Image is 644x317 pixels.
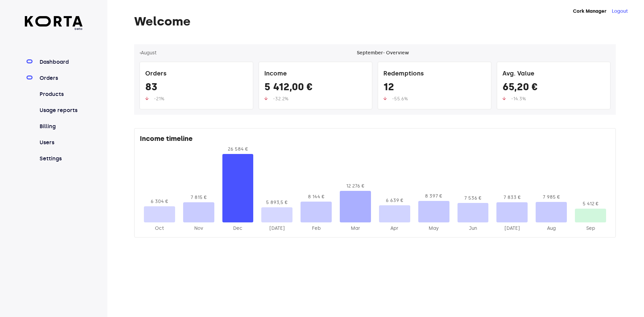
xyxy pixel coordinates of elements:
span: -21% [154,96,164,102]
a: Dashboard [38,58,83,66]
a: Billing [38,122,83,130]
div: 7 985 € [536,194,567,201]
div: 7 815 € [183,194,214,201]
div: 2025-Jun [458,225,489,232]
h1: Welcome [134,15,616,28]
div: Orders [145,67,248,81]
span: -14.3% [511,96,526,102]
div: 65,20 € [502,81,605,96]
div: 2025-Sep [575,225,606,232]
strong: Cork Manager [573,8,606,14]
img: up [145,97,149,100]
img: up [502,97,506,100]
div: 2025-Apr [379,225,410,232]
div: 7 833 € [496,194,528,201]
div: 2025-May [418,225,449,232]
div: 2025-Mar [340,225,371,232]
div: 6 304 € [144,198,175,205]
div: 2024-Nov [183,225,214,232]
div: 83 [145,81,248,96]
img: up [264,97,268,100]
div: Income timeline [140,134,610,146]
div: 2025-Aug [536,225,567,232]
a: beta [25,16,83,31]
img: up [383,97,387,100]
div: Redemptions [383,67,486,81]
div: 7 536 € [458,195,489,202]
button: Logout [612,8,628,15]
div: 2025-Jan [261,225,292,232]
button: ‹August [140,50,157,56]
div: 5 412,00 € [264,81,367,96]
div: 2025-Feb [301,225,332,232]
a: Orders [38,74,83,82]
div: 2024-Oct [144,225,175,232]
span: -32.2% [273,96,288,102]
div: 8 144 € [301,194,332,200]
img: Korta [25,16,83,27]
div: 12 [383,81,486,96]
div: 6 639 € [379,197,410,204]
div: 5 893,5 € [261,199,292,206]
a: Users [38,139,83,147]
a: Usage reports [38,106,83,114]
div: 8 397 € [418,193,449,200]
div: 26 584 € [222,146,254,153]
div: 12 276 € [340,183,371,190]
span: -55.6% [392,96,408,102]
span: beta [25,27,83,31]
div: 2024-Dec [222,225,254,232]
div: 2025-Jul [496,225,528,232]
div: Avg. Value [502,67,605,81]
a: Settings [38,155,83,163]
div: 5 412 € [575,201,606,207]
div: Income [264,67,367,81]
a: Products [38,90,83,98]
div: September - Overview [357,50,409,56]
